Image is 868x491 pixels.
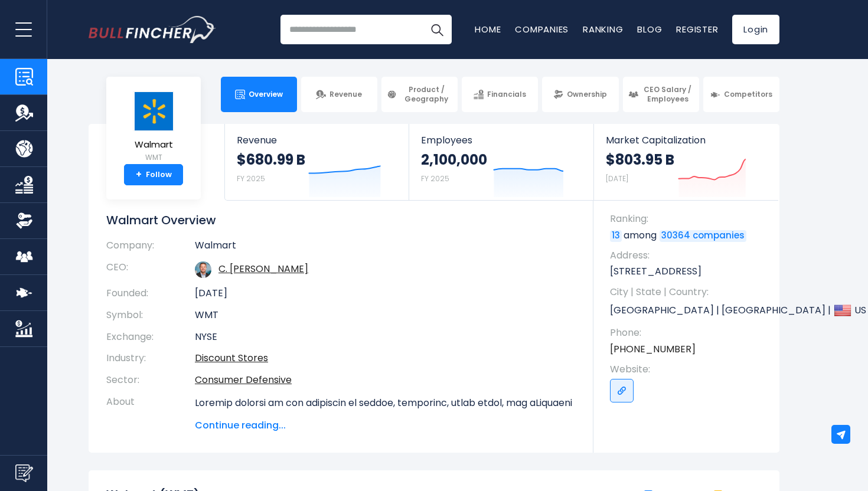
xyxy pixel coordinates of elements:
[421,135,581,146] span: Employees
[218,262,308,276] a: ceo
[132,91,175,165] a: Walmart WMT
[676,23,718,35] a: Register
[89,16,216,43] img: Bullfincher logo
[610,265,768,278] p: [STREET_ADDRESS]
[583,23,623,35] a: Ranking
[329,90,362,99] span: Revenue
[195,326,576,348] td: NYSE
[610,249,768,262] span: Address:
[422,15,452,44] button: Search
[732,15,779,44] a: Login
[606,135,766,146] span: Market Capitalization
[594,124,778,200] a: Market Capitalization $803.95 B [DATE]
[610,363,768,376] span: Website:
[606,150,674,169] strong: $803.95 B
[15,212,33,230] img: Ownership
[106,212,576,228] h1: Walmart Overview
[237,150,305,169] strong: $680.99 B
[124,164,183,185] a: +Follow
[136,169,142,180] strong: +
[409,124,593,200] a: Employees 2,100,000 FY 2025
[106,348,195,369] th: Industry:
[106,240,195,257] th: Company:
[610,343,696,356] a: [PHONE_NUMBER]
[703,77,779,112] a: Competitors
[195,240,576,257] td: Walmart
[400,85,452,103] span: Product / Geography
[237,174,265,184] small: FY 2025
[195,305,576,326] td: WMT
[610,230,622,242] a: 13
[475,23,501,35] a: Home
[515,23,569,35] a: Companies
[610,286,768,299] span: City | State | Country:
[487,90,526,99] span: Financials
[106,305,195,326] th: Symbol:
[724,90,772,99] span: Competitors
[106,391,195,433] th: About
[642,85,694,103] span: CEO Salary / Employees
[221,77,297,112] a: Overview
[623,77,699,112] a: CEO Salary / Employees
[106,369,195,391] th: Sector:
[381,77,458,112] a: Product / Geography
[421,150,487,169] strong: 2,100,000
[610,326,768,339] span: Phone:
[421,174,449,184] small: FY 2025
[195,418,576,433] span: Continue reading...
[225,124,409,200] a: Revenue $680.99 B FY 2025
[195,261,211,278] img: doug-mcmillon.jpg
[610,302,768,319] p: [GEOGRAPHIC_DATA] | [GEOGRAPHIC_DATA] | US
[89,16,216,43] a: Go to homepage
[301,77,377,112] a: Revenue
[195,373,292,387] a: Consumer Defensive
[660,230,746,242] a: 30364 companies
[106,257,195,283] th: CEO:
[249,90,283,99] span: Overview
[237,135,397,146] span: Revenue
[195,283,576,305] td: [DATE]
[567,90,607,99] span: Ownership
[195,351,268,365] a: Discount Stores
[637,23,662,35] a: Blog
[606,174,628,184] small: [DATE]
[106,326,195,348] th: Exchange:
[133,140,174,150] span: Walmart
[133,152,174,163] small: WMT
[610,379,634,402] a: Go to link
[610,229,768,242] p: among
[542,77,618,112] a: Ownership
[610,212,768,225] span: Ranking:
[106,283,195,305] th: Founded:
[462,77,538,112] a: Financials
